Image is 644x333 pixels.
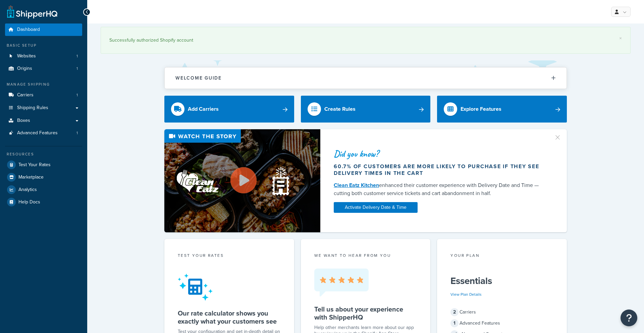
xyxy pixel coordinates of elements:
a: Origins1 [5,62,82,75]
a: Analytics [5,184,82,196]
a: Explore Features [437,96,567,123]
span: 1 [76,130,78,136]
li: Carriers [5,89,82,101]
span: Origins [17,66,32,72]
div: Test your rates [178,252,281,260]
span: 2 [450,308,459,316]
h5: Essentials [450,276,553,286]
div: Add Carriers [188,104,219,114]
a: Shipping Rules [5,102,82,114]
button: Welcome Guide [165,67,567,89]
div: Manage Shipping [5,82,82,87]
div: Your Plan [450,252,553,260]
span: Analytics [18,187,37,193]
span: Help Docs [18,199,40,205]
a: Add Carriers [164,96,294,123]
a: View Plan Details [450,291,482,297]
a: Websites1 [5,50,82,62]
li: Advanced Features [5,127,82,139]
div: Advanced Features [450,319,553,328]
span: Shipping Rules [17,105,48,111]
span: 1 [76,53,78,59]
span: Boxes [17,118,30,124]
div: Explore Features [461,104,501,114]
div: Did you know? [334,149,546,158]
a: Boxes [5,114,82,127]
p: we want to hear from you [314,252,417,258]
a: Advanced Features1 [5,127,82,139]
div: Create Rules [324,104,356,114]
a: Clean Eatz Kitchen [334,181,379,189]
div: Basic Setup [5,43,82,48]
h5: Tell us about your experience with ShipperHQ [314,305,417,321]
div: 60.7% of customers are more likely to purchase if they see delivery times in the cart [334,163,546,177]
span: Marketplace [18,175,44,180]
div: Successfully authorized Shopify account [109,36,622,45]
span: 1 [76,66,78,72]
h5: Our rate calculator shows you exactly what your customers see [178,309,281,325]
a: Help Docs [5,196,82,208]
a: Test Your Rates [5,159,82,171]
a: Create Rules [301,96,431,123]
h2: Welcome Guide [175,76,222,81]
div: Resources [5,151,82,157]
img: Video thumbnail [164,129,320,232]
span: Advanced Features [17,130,58,136]
span: Dashboard [17,27,40,33]
span: Test Your Rates [18,162,51,168]
div: Carriers [450,307,553,317]
a: Carriers1 [5,89,82,101]
a: Dashboard [5,23,82,36]
a: Activate Delivery Date & Time [334,202,418,213]
li: Websites [5,50,82,62]
span: Websites [17,53,36,59]
button: Open Resource Center [621,310,637,326]
div: enhanced their customer experience with Delivery Date and Time — cutting both customer service ti... [334,181,546,197]
a: Marketplace [5,171,82,183]
span: 1 [450,319,459,327]
span: 1 [76,92,78,98]
li: Origins [5,62,82,75]
span: Carriers [17,92,34,98]
a: × [619,36,622,41]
